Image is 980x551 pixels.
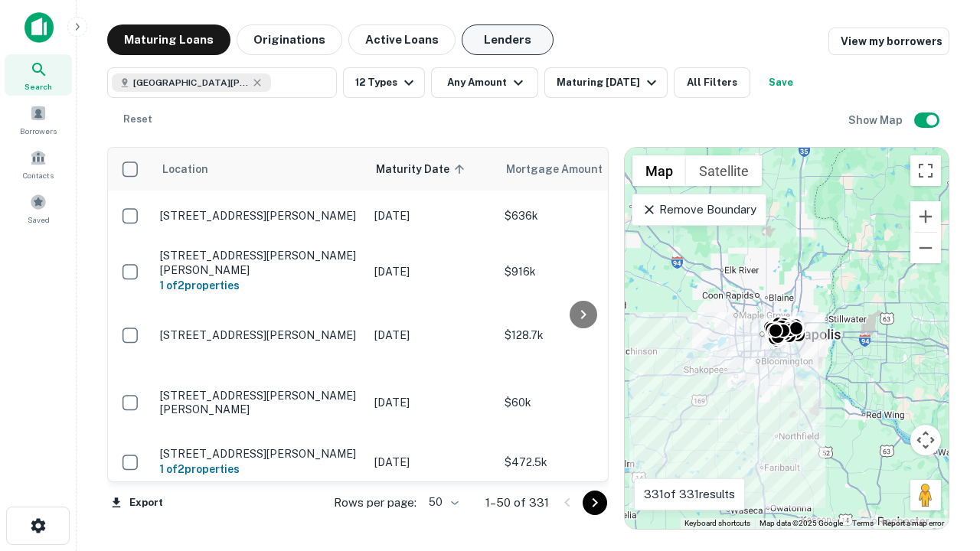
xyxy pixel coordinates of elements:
th: Maturity Date [367,148,497,191]
h6: Show Map [848,112,905,129]
button: Keyboard shortcuts [684,518,750,529]
p: $472.5k [505,454,658,471]
p: $636k [505,207,658,224]
button: Save your search to get updates of matches that match your search criteria. [756,67,805,98]
a: Borrowers [5,99,72,140]
button: Active Loans [348,24,456,55]
span: Search [24,80,52,93]
span: Saved [28,214,50,226]
p: [STREET_ADDRESS][PERSON_NAME] [160,209,359,223]
p: [STREET_ADDRESS][PERSON_NAME] [160,328,359,342]
button: Zoom out [910,233,941,263]
button: Export [107,491,167,514]
button: Maturing Loans [107,24,230,55]
button: Any Amount [431,67,538,98]
button: 12 Types [343,67,425,98]
span: Location [162,160,208,178]
button: All Filters [674,67,750,98]
button: Maturing [DATE] [544,67,668,98]
a: Search [5,54,72,96]
button: Zoom in [910,201,941,232]
iframe: Chat Widget [903,429,980,502]
a: Report a map error [883,519,944,527]
p: [DATE] [374,327,489,344]
span: Maturity Date [376,160,469,178]
a: View my borrowers [828,28,949,55]
p: [DATE] [374,454,489,471]
p: [DATE] [374,263,489,280]
th: Location [152,148,367,191]
p: $916k [505,263,658,280]
a: Terms (opens in new tab) [852,519,874,527]
img: capitalize-icon.png [24,12,54,43]
p: [DATE] [374,207,489,224]
div: Maturing [DATE] [557,73,661,92]
button: Reset [113,104,162,135]
span: Borrowers [20,125,57,137]
p: [DATE] [374,394,489,411]
p: 331 of 331 results [644,485,735,504]
a: Saved [5,187,72,229]
h6: 1 of 2 properties [160,277,359,294]
button: Originations [237,24,342,55]
button: Show street map [632,155,686,186]
img: Google [629,509,679,529]
p: 1–50 of 331 [485,494,549,512]
th: Mortgage Amount [497,148,665,191]
span: Map data ©2025 Google [759,519,843,527]
button: Map camera controls [910,425,941,455]
span: [GEOGRAPHIC_DATA][PERSON_NAME], [GEOGRAPHIC_DATA], [GEOGRAPHIC_DATA] [133,76,248,90]
a: Open this area in Google Maps (opens a new window) [629,509,679,529]
button: Show satellite imagery [686,155,762,186]
a: Contacts [5,143,72,184]
div: 50 [423,491,461,514]
button: Go to next page [583,491,607,515]
p: $128.7k [505,327,658,344]
span: Contacts [23,169,54,181]
button: Lenders [462,24,554,55]
p: [STREET_ADDRESS][PERSON_NAME][PERSON_NAME] [160,389,359,416]
p: Remove Boundary [642,201,756,219]
p: [STREET_ADDRESS][PERSON_NAME][PERSON_NAME] [160,249,359,276]
p: $60k [505,394,658,411]
div: 0 0 [625,148,949,529]
p: [STREET_ADDRESS][PERSON_NAME] [160,447,359,461]
h6: 1 of 2 properties [160,461,359,478]
button: Toggle fullscreen view [910,155,941,186]
span: Mortgage Amount [506,160,622,178]
p: Rows per page: [334,494,416,512]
